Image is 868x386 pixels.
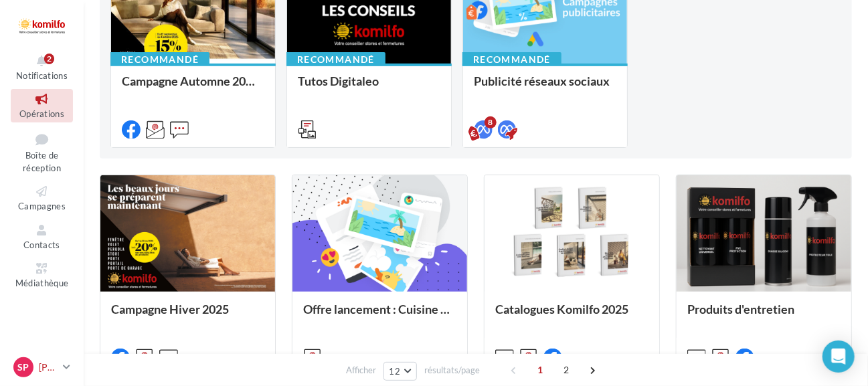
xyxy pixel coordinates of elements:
a: Boîte de réception [11,128,73,177]
span: Contacts [23,239,60,250]
button: 12 [383,362,418,381]
a: Contacts [11,220,73,253]
div: Produits d'entretien [687,302,841,329]
div: 2 [44,54,54,64]
div: Campagne Hiver 2025 [111,302,264,329]
div: Recommandé [110,52,209,67]
span: Opérations [19,108,64,119]
span: Médiathèque [15,278,69,288]
span: Sp [18,361,29,374]
div: Tutos Digitaleo [298,74,440,101]
div: 8 [485,116,497,128]
div: Offre lancement : Cuisine extérieur [303,302,456,329]
a: Opérations [11,89,73,122]
span: 1 [529,359,551,381]
span: Notifications [16,70,68,81]
div: Catalogues Komilfo 2025 [495,302,648,329]
span: résultats/page [424,364,480,377]
span: 2 [555,359,577,381]
div: Publicité réseaux sociaux [474,74,616,101]
div: Campagne Automne 2025 [122,74,264,101]
div: Recommandé [286,52,385,67]
div: Open Intercom Messenger [822,341,855,373]
span: 12 [389,366,401,377]
p: [PERSON_NAME] [39,361,58,374]
a: Médiathèque [11,258,73,291]
span: Afficher [346,364,376,377]
button: Notifications 2 [11,51,73,84]
span: Campagnes [18,201,66,211]
div: Recommandé [462,52,561,67]
span: Boîte de réception [23,150,61,173]
a: Sp [PERSON_NAME] [11,355,73,380]
a: Campagnes [11,181,73,214]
